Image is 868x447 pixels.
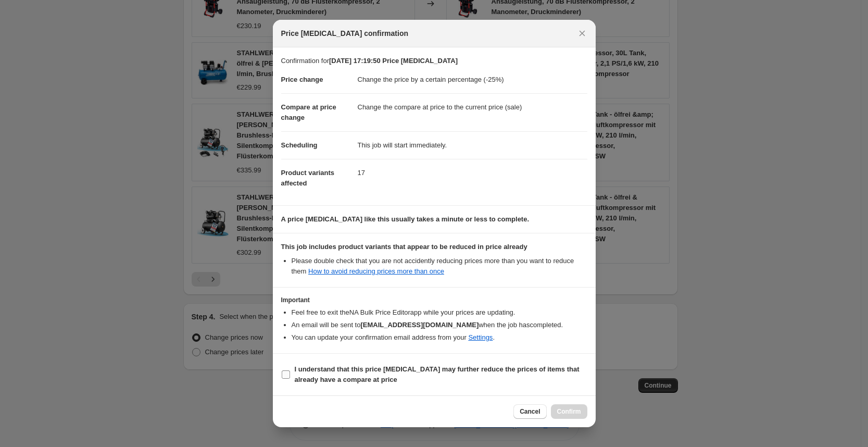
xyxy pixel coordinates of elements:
[575,26,589,41] button: Close
[292,256,587,277] li: Please double check that you are not accidently reducing prices more than you want to reduce them
[358,66,587,93] dd: Change the price by a certain percentage (-25%)
[358,93,587,121] dd: Change the compare at price to the current price (sale)
[513,404,546,419] button: Cancel
[281,215,530,223] b: A price [MEDICAL_DATA] like this usually takes a minute or less to complete.
[281,296,587,304] h3: Important
[281,28,409,39] span: Price [MEDICAL_DATA] confirmation
[468,333,493,341] a: Settings
[295,365,580,383] b: I understand that this price [MEDICAL_DATA] may further reduce the prices of items that already h...
[281,103,336,121] span: Compare at price change
[329,57,458,65] b: [DATE] 17:19:50 Price [MEDICAL_DATA]
[358,131,587,159] dd: This job will start immediately.
[281,141,318,149] span: Scheduling
[292,332,587,343] li: You can update your confirmation email address from your .
[292,307,587,318] li: Feel free to exit the NA Bulk Price Editor app while your prices are updating.
[358,159,587,187] dd: 17
[281,169,335,187] span: Product variants affected
[308,267,444,275] a: How to avoid reducing prices more than once
[520,407,540,416] span: Cancel
[281,56,587,66] p: Confirmation for
[281,76,323,83] span: Price change
[360,321,479,329] b: [EMAIL_ADDRESS][DOMAIN_NAME]
[281,243,527,251] b: This job includes product variants that appear to be reduced in price already
[292,320,587,330] li: An email will be sent to when the job has completed .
